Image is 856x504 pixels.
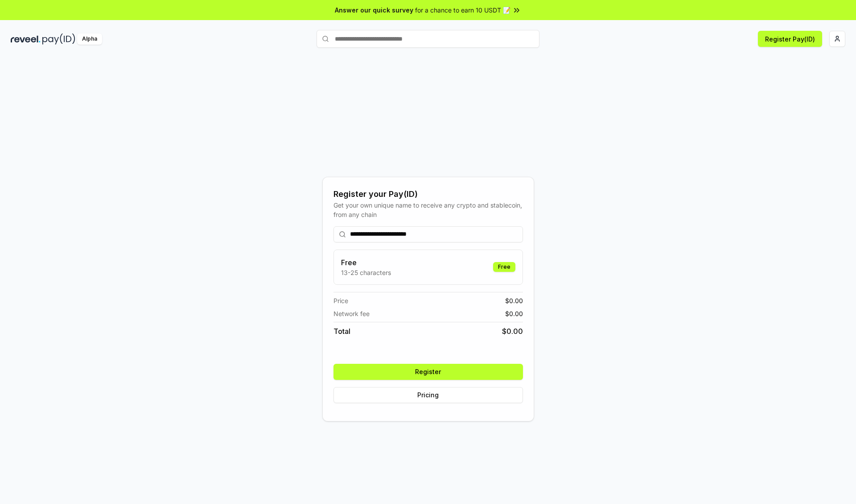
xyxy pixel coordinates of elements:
[42,33,75,45] img: pay_id
[333,296,348,305] span: Price
[341,268,391,277] p: 13-25 characters
[341,257,391,268] h3: Free
[11,33,41,45] img: reveel_dark
[77,33,102,45] div: Alpha
[758,31,822,47] button: Register Pay(ID)
[415,5,510,15] span: for a chance to earn 10 USDT 📝
[333,387,523,403] button: Pricing
[505,309,523,318] span: $ 0.00
[493,262,515,272] div: Free
[333,364,523,380] button: Register
[335,5,413,15] span: Answer our quick survey
[333,200,523,219] div: Get your own unique name to receive any crypto and stablecoin, from any chain
[333,188,523,200] div: Register your Pay(ID)
[505,296,523,305] span: $ 0.00
[333,309,370,318] span: Network fee
[333,326,350,337] span: Total
[502,326,523,337] span: $ 0.00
